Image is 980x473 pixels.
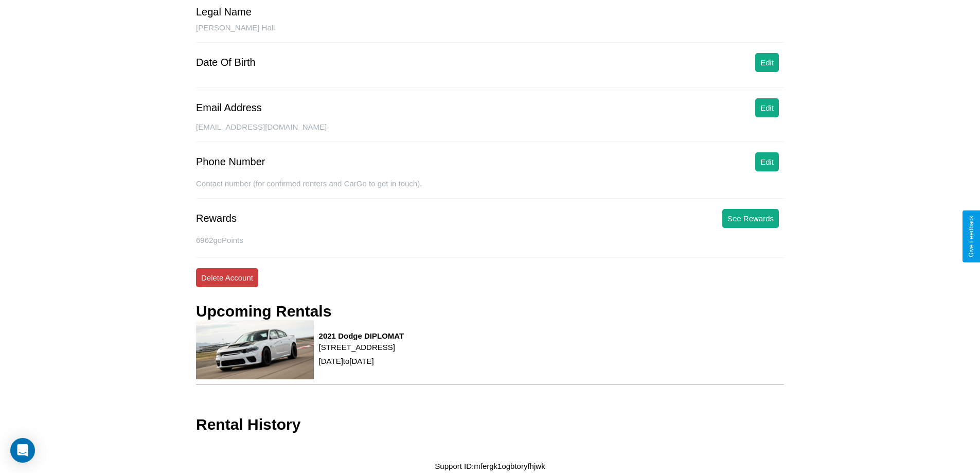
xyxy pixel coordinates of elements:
div: Rewards [196,213,237,224]
h3: Upcoming Rentals [196,303,331,320]
div: Date Of Birth [196,57,256,68]
div: Give Feedback [968,216,975,257]
p: [STREET_ADDRESS] [319,340,404,354]
div: Phone Number [196,156,265,168]
img: rental [196,320,314,379]
button: Edit [755,53,779,72]
div: Email Address [196,102,262,114]
h3: 2021 Dodge DIPLOMAT [319,331,404,340]
button: See Rewards [722,209,779,228]
p: Support ID: mfergk1ogbtoryfhjwk [435,459,545,473]
div: [PERSON_NAME] Hall [196,23,784,43]
p: [DATE] to [DATE] [319,354,404,368]
div: Contact number (for confirmed renters and CarGo to get in touch). [196,179,784,199]
p: 6962 goPoints [196,233,784,247]
button: Edit [755,152,779,171]
div: [EMAIL_ADDRESS][DOMAIN_NAME] [196,122,784,142]
h3: Rental History [196,416,300,433]
button: Edit [755,98,779,117]
div: Open Intercom Messenger [10,438,35,463]
div: Legal Name [196,6,252,18]
button: Delete Account [196,268,258,287]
